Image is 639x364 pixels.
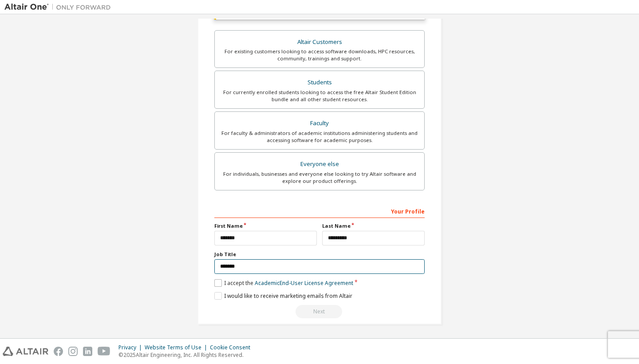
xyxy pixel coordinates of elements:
div: Read and acccept EULA to continue [214,305,425,318]
label: Job Title [214,251,425,258]
label: First Name [214,222,317,229]
div: Website Terms of Use [145,344,210,351]
div: Your Profile [214,204,425,218]
img: facebook.svg [54,347,63,356]
div: Cookie Consent [210,344,256,351]
div: Privacy [118,344,145,351]
img: altair_logo.svg [3,347,48,356]
div: For individuals, businesses and everyone else looking to try Altair software and explore our prod... [220,170,419,185]
div: Faculty [220,117,419,130]
img: youtube.svg [98,347,110,356]
p: © 2025 Altair Engineering, Inc. All Rights Reserved. [118,351,256,359]
img: linkedin.svg [83,347,92,356]
label: I would like to receive marketing emails from Altair [214,292,352,300]
div: For currently enrolled students looking to access the free Altair Student Edition bundle and all ... [220,89,419,103]
img: instagram.svg [68,347,78,356]
label: Last Name [322,222,425,229]
div: Everyone else [220,158,419,170]
img: Altair One [4,3,115,12]
div: For existing customers looking to access software downloads, HPC resources, community, trainings ... [220,48,419,62]
div: Students [220,76,419,89]
a: Academic End-User License Agreement [255,279,353,287]
div: For faculty & administrators of academic institutions administering students and accessing softwa... [220,130,419,144]
label: I accept the [214,279,353,287]
div: Altair Customers [220,36,419,48]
